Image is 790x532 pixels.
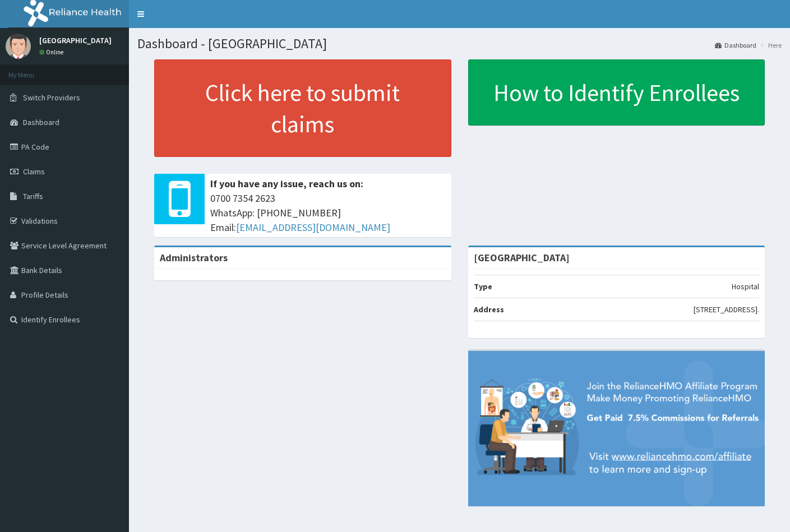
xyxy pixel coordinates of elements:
[23,191,43,201] span: Tariffs
[39,36,112,44] p: [GEOGRAPHIC_DATA]
[23,92,80,103] span: Switch Providers
[468,59,765,126] a: How to Identify Enrollees
[474,251,570,264] strong: [GEOGRAPHIC_DATA]
[468,351,765,506] img: provider-team-banner.png
[39,48,66,56] a: Online
[23,166,45,177] span: Claims
[474,281,492,292] b: Type
[757,40,782,50] li: Here
[474,304,504,314] b: Address
[715,40,756,50] a: Dashboard
[236,221,390,234] a: [EMAIL_ADDRESS][DOMAIN_NAME]
[210,191,446,234] span: 0700 7354 2623 WhatsApp: [PHONE_NUMBER] Email:
[694,304,759,315] p: [STREET_ADDRESS].
[23,117,59,127] span: Dashboard
[160,251,228,264] b: Administrators
[137,36,782,51] h1: Dashboard - [GEOGRAPHIC_DATA]
[154,59,451,157] a: Click here to submit claims
[6,34,31,59] img: User Image
[210,177,363,190] b: If you have any issue, reach us on:
[732,281,759,292] p: Hospital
